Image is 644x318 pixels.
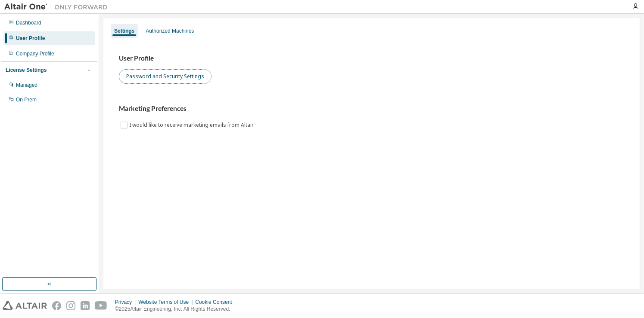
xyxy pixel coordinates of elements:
div: User Profile [16,35,45,42]
h3: User Profile [119,54,624,63]
img: facebook.svg [52,301,61,310]
img: youtube.svg [95,301,107,310]
p: © 2025 Altair Engineering, Inc. All Rights Reserved. [115,306,237,313]
div: Company Profile [16,50,54,57]
h3: Marketing Preferences [119,104,624,113]
div: Cookie Consent [195,299,237,306]
div: On Prem [16,96,37,103]
img: linkedin.svg [81,301,90,310]
div: Dashboard [16,19,41,26]
div: Privacy [115,299,138,306]
img: altair_logo.svg [3,301,47,310]
div: Settings [114,28,134,34]
img: instagram.svg [66,301,75,310]
div: License Settings [6,67,47,73]
div: Authorized Machines [146,28,194,34]
div: Website Terms of Use [138,299,195,306]
button: Password and Security Settings [119,69,212,84]
label: I would like to receive marketing emails from Altair [129,120,255,130]
img: Altair One [4,3,112,11]
div: Managed [16,82,37,89]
